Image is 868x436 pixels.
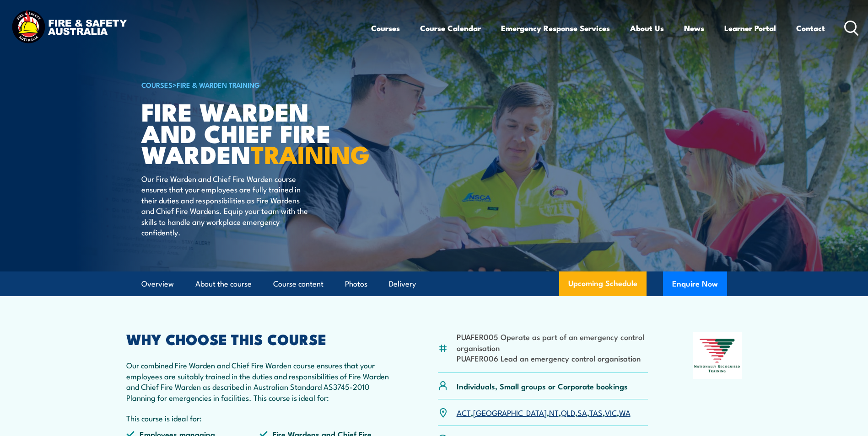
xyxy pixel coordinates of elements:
[126,360,394,403] p: Our combined Fire Warden and Chief Fire Warden course ensures that your employees are suitably tr...
[561,407,575,418] a: QLD
[141,173,308,237] p: Our Fire Warden and Chief Fire Warden course ensures that your employees are fully trained in the...
[693,332,742,379] img: Nationally Recognised Training logo.
[724,16,776,40] a: Learner Portal
[589,407,603,418] a: TAS
[457,331,648,353] li: PUAFER005 Operate as part of an emergency control organisation
[630,16,664,40] a: About Us
[605,407,617,418] a: VIC
[796,16,825,40] a: Contact
[195,272,252,296] a: About the course
[559,271,647,296] a: Upcoming Schedule
[501,16,610,40] a: Emergency Response Services
[177,80,260,90] a: Fire & Warden Training
[141,80,173,90] a: COURSES
[345,272,367,296] a: Photos
[457,381,628,391] p: Individuals, Small groups or Corporate bookings
[457,353,648,363] li: PUAFER006 Lead an emergency control organisation
[473,407,547,418] a: [GEOGRAPHIC_DATA]
[420,16,481,40] a: Course Calendar
[663,271,727,296] button: Enquire Now
[371,16,400,40] a: Courses
[126,332,394,345] h2: WHY CHOOSE THIS COURSE
[684,16,704,40] a: News
[457,407,631,418] p: , , , , , , ,
[273,272,323,296] a: Course content
[251,134,370,172] strong: TRAINING
[126,413,394,423] p: This course is ideal for:
[549,407,559,418] a: NT
[457,407,471,418] a: ACT
[141,101,367,165] h1: Fire Warden and Chief Fire Warden
[141,79,367,90] h6: >
[389,272,416,296] a: Delivery
[141,272,174,296] a: Overview
[619,407,631,418] a: WA
[577,407,587,418] a: SA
